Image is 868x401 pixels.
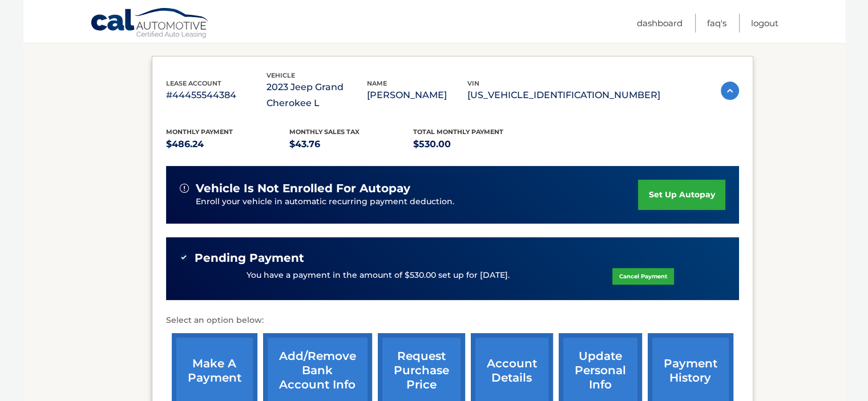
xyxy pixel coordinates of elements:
p: $486.24 [166,136,290,152]
span: vin [467,79,479,87]
p: $530.00 [413,136,537,152]
span: name [367,79,387,87]
a: Cal Automotive [90,7,210,40]
span: vehicle [267,71,295,79]
a: Logout [751,14,778,33]
span: Total Monthly Payment [413,128,503,136]
img: alert-white.svg [180,184,189,193]
p: Enroll your vehicle in automatic recurring payment deduction. [196,196,639,208]
span: Pending Payment [195,251,304,265]
a: set up autopay [638,180,725,210]
img: accordion-active.svg [721,82,739,100]
p: Select an option below: [166,314,739,327]
span: Monthly sales Tax [289,128,360,136]
span: lease account [166,79,221,87]
a: FAQ's [707,14,726,33]
p: $43.76 [289,136,413,152]
p: 2023 Jeep Grand Cherokee L [267,79,367,111]
img: check-green.svg [180,253,188,261]
p: [US_VEHICLE_IDENTIFICATION_NUMBER] [467,87,660,103]
p: [PERSON_NAME] [367,87,467,103]
span: Monthly Payment [166,128,233,136]
p: #44455544384 [166,87,267,103]
a: Dashboard [637,14,683,33]
span: vehicle is not enrolled for autopay [196,181,410,196]
a: Cancel Payment [612,268,674,285]
p: You have a payment in the amount of $530.00 set up for [DATE]. [247,269,510,282]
